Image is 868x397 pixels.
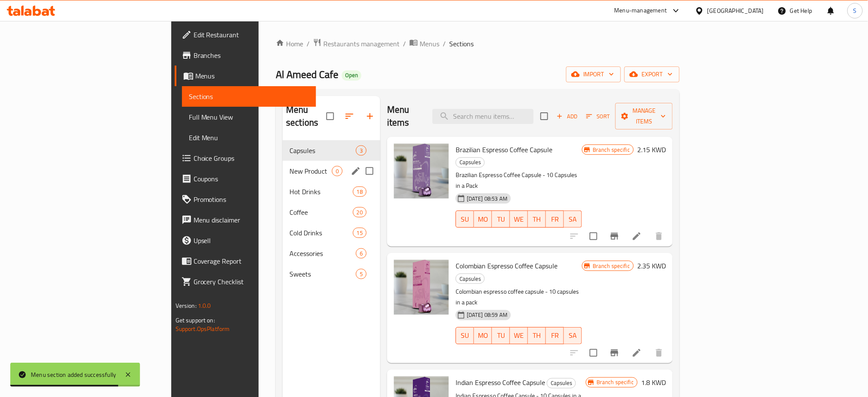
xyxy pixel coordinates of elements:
[510,327,528,344] button: WE
[175,210,316,230] a: Menu disclaimer
[456,157,484,167] span: Capsules
[356,270,366,278] span: 5
[853,6,857,15] span: S
[313,38,400,49] a: Restaurants management
[456,376,545,389] span: Indian Espresso Coffee Capsule
[589,146,633,154] span: Branch specific
[176,315,215,326] span: Get support on:
[31,370,116,379] div: Menu section added successfully
[547,378,576,388] div: Capsules
[456,259,558,272] span: Colombian Espresso Coffee Capsule
[356,147,366,155] span: 3
[622,105,666,127] span: Manage items
[176,300,197,311] span: Version:
[175,148,316,168] a: Choice Groups
[528,327,546,344] button: TH
[321,107,339,125] span: Select all sections
[194,256,310,266] span: Coverage Report
[632,231,642,241] a: Edit menu item
[604,343,625,363] button: Branch-specific-item
[573,69,614,80] span: import
[567,329,579,342] span: SA
[194,50,310,60] span: Branches
[564,211,582,228] button: SA
[194,153,310,163] span: Choice Groups
[456,157,485,168] div: Capsules
[463,195,511,203] span: [DATE] 08:53 AM
[332,166,343,176] div: items
[456,274,485,284] div: Capsules
[194,277,310,287] span: Grocery Checklist
[553,110,581,123] span: Add item
[463,311,511,319] span: [DATE] 08:59 AM
[289,166,332,176] div: New Product
[459,213,471,226] span: SU
[546,327,564,344] button: FR
[614,6,667,16] div: Menu-management
[477,213,489,226] span: MO
[707,6,764,15] div: [GEOGRAPHIC_DATA]
[289,228,352,238] span: Cold Drinks
[585,344,603,362] span: Select to update
[495,329,507,342] span: TU
[649,343,669,363] button: delete
[549,213,561,226] span: FR
[394,144,449,198] img: Brazilian Espresso Coffee Capsule
[510,211,528,228] button: WE
[289,269,356,279] div: Sweets
[283,264,380,284] div: Sweets5
[194,194,310,205] span: Promotions
[198,300,211,311] span: 1.0.0
[175,66,316,86] a: Menus
[649,226,669,247] button: delete
[342,70,361,81] div: Open
[492,327,510,344] button: TU
[513,329,525,342] span: WE
[175,45,316,66] a: Branches
[547,378,576,388] span: Capsules
[535,107,553,125] span: Select section
[283,137,380,288] nav: Menu sections
[549,329,561,342] span: FR
[189,132,310,143] span: Edit Menu
[456,274,484,284] span: Capsules
[289,145,356,156] div: Capsules
[474,211,492,228] button: MO
[356,145,367,156] div: items
[581,110,615,123] span: Sort items
[289,207,352,217] span: Coffee
[194,215,310,225] span: Menu disclaimer
[176,323,230,334] a: Support.OpsPlatform
[513,213,525,226] span: WE
[349,165,362,177] button: edit
[456,286,582,308] p: Colombian espresso coffee capsule - 10 capsules in a pack
[283,161,380,181] div: New Product0edit
[631,69,673,80] span: export
[283,223,380,243] div: Cold Drinks15
[356,250,366,258] span: 6
[283,243,380,264] div: Accessories6
[632,348,642,358] a: Edit menu item
[356,269,367,279] div: items
[194,174,310,184] span: Coupons
[641,376,666,388] h6: 1.8 KWD
[289,248,356,259] span: Accessories
[342,72,361,79] span: Open
[283,202,380,223] div: Coffee20
[492,211,510,228] button: TU
[175,230,316,251] a: Upsell
[456,211,474,228] button: SU
[456,327,474,344] button: SU
[175,251,316,271] a: Coverage Report
[531,329,543,342] span: TH
[360,106,380,126] button: Add section
[586,111,610,121] span: Sort
[566,66,621,82] button: import
[604,226,625,247] button: Branch-specific-item
[175,271,316,292] a: Grocery Checklist
[459,329,471,342] span: SU
[553,110,581,123] button: Add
